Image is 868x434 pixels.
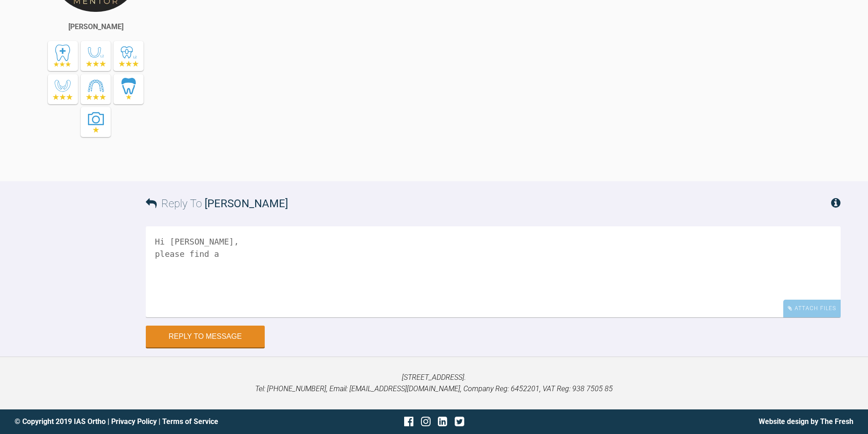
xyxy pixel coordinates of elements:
div: [PERSON_NAME] [68,21,123,33]
div: © Copyright 2019 IAS Ortho | | [15,416,294,428]
h3: Reply To [146,195,288,212]
span: [PERSON_NAME] [205,197,288,210]
a: Terms of Service [162,417,218,426]
a: Privacy Policy [111,417,157,426]
p: [STREET_ADDRESS]. Tel: [PHONE_NUMBER], Email: [EMAIL_ADDRESS][DOMAIN_NAME], Company Reg: 6452201,... [15,372,853,395]
a: Website design by The Fresh [759,417,853,426]
div: Attach Files [783,300,841,317]
button: Reply to Message [146,326,265,347]
textarea: Hi [PERSON_NAME], please find a [146,226,841,317]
